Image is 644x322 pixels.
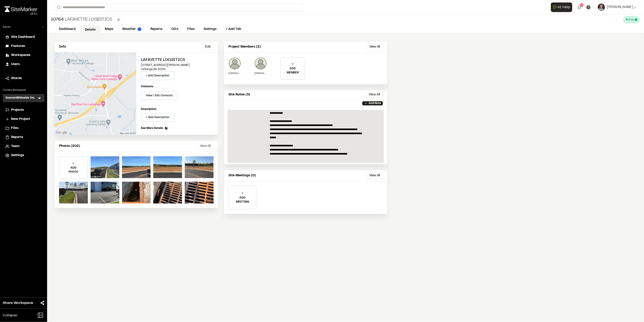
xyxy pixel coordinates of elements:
p: ADD PHOTO [60,166,87,174]
img: Raphael Betit [228,57,241,70]
div: Open AI Assistant [551,2,574,12]
img: Jake Shelley [254,57,267,70]
a: Details [80,25,100,34]
div: Lafayette Logistics [51,16,112,23]
a: Shares [5,76,42,81]
button: + Add Description [141,113,174,122]
div: Oh geez...please don't... [5,12,37,16]
span: See More Details [141,126,163,130]
span: AI Help [557,5,570,10]
button: Search [54,4,62,11]
p: ADD MEMBER [281,67,305,75]
p: Current Workspace [3,88,44,92]
img: User [598,4,605,11]
a: Maps [100,25,118,34]
a: Team [5,144,42,149]
img: rebrand.png [5,6,37,12]
span: Features [11,44,25,49]
h2: Lafayette Logistics [141,57,214,63]
span: New Project [11,117,30,122]
a: Files [5,126,42,131]
a: Settings [5,153,42,158]
a: Files [183,25,199,34]
span: Active [626,18,634,22]
span: [PERSON_NAME] [607,5,633,10]
span: Workspaces [11,53,30,58]
p: Project Members (2) [228,44,261,49]
button: Edit Tags [116,17,121,22]
h3: SeamonWhiteside Inc. [5,96,35,100]
span: Users [11,62,20,67]
a: Reports [5,135,42,140]
span: Collapse [3,313,17,318]
button: 14 [576,4,583,11]
span: This project is active and counting against your active project count. [635,18,637,21]
a: + Add Tab [221,25,246,34]
a: Weather [118,25,146,34]
span: Team [11,144,19,149]
p: Info [59,44,66,49]
p: Description: [141,107,214,111]
span: Shares [11,76,22,81]
p: [PERSON_NAME] [228,72,241,75]
p: Admin [3,25,11,29]
span: Files [11,126,18,131]
a: Projects [5,108,42,113]
div: This project is active and counting against your active project count. [624,17,639,23]
p: Site Meetings (0) [228,173,256,178]
a: New Project [5,117,42,122]
a: Features [5,44,42,49]
p: LaGrange , GA 30241 [141,67,214,71]
button: View / Edit Contacts [141,91,178,100]
span: Settings [11,153,24,158]
a: CD's [167,25,183,34]
span: Share Workspace [3,300,33,306]
button: Edit [202,43,214,51]
p: Site Notes (3) [228,92,250,97]
a: Reports [146,25,167,34]
button: [PERSON_NAME] [598,4,637,11]
a: Settings [199,25,221,34]
span: 14 [580,3,583,7]
button: View All [197,143,214,150]
button: Open AI Assistant [551,2,572,12]
button: View All [366,92,383,97]
p: [STREET_ADDRESS][PERSON_NAME] [141,63,214,67]
span: Reports [11,135,23,140]
span: Projects [11,108,24,113]
span: Site Dashboard [11,35,35,40]
img: precipai.png [138,27,141,31]
button: View All [366,172,383,179]
a: Workspaces [5,53,42,58]
p: [PERSON_NAME] [254,72,267,75]
p: Contacts: [141,85,154,89]
p: Add Note [369,101,381,105]
a: Users [5,62,42,67]
button: View All [366,43,383,51]
a: Dashboard [54,25,80,34]
button: + Add Description [141,71,174,80]
a: Site Dashboard [5,35,42,40]
p: ADD MEETING [229,196,256,204]
p: Photos (202) [59,144,80,149]
span: 10764 [51,16,64,23]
